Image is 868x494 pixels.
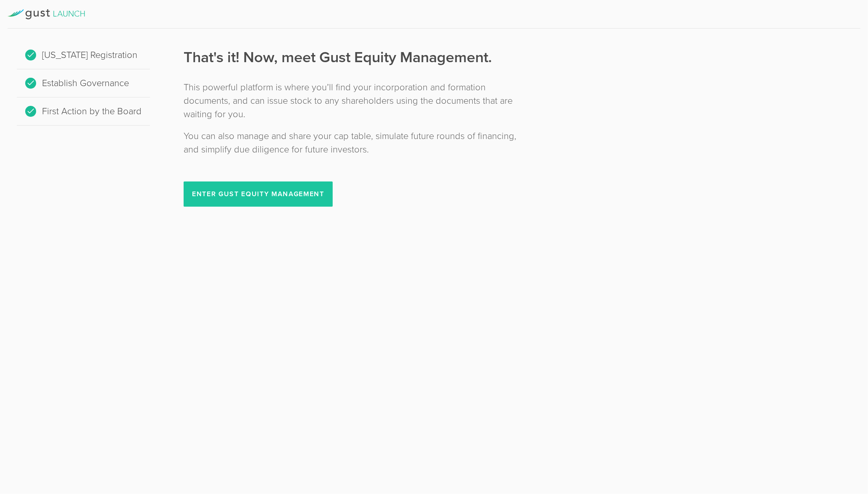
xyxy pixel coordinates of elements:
div: You can also manage and share your cap table, simulate future rounds of financing, and simplify d... [184,129,521,156]
button: Enter Gust Equity Management [184,181,333,207]
h1: That's it! Now, meet Gust Equity Management. [184,47,521,68]
div: [US_STATE] Registration [17,41,150,69]
iframe: Chat Widget [826,428,868,469]
div: This powerful platform is where you’ll find your incorporation and formation documents, and can i... [184,81,521,121]
div: First Action by the Board [17,97,150,126]
div: Establish Governance [17,69,150,97]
